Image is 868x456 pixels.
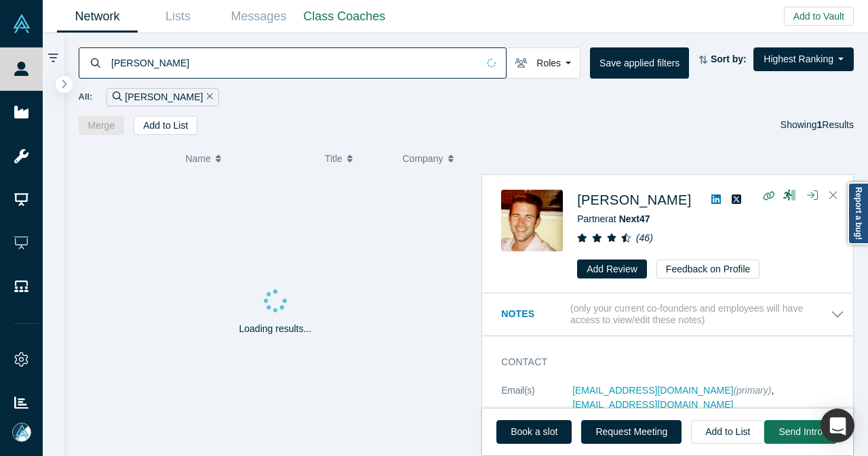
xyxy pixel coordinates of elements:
[572,399,733,410] a: [EMAIL_ADDRESS][DOMAIN_NAME]
[753,47,854,71] button: Highest Ranking
[12,423,31,442] img: Mia Scott's Account
[636,232,653,243] i: ( 46 )
[57,1,138,33] a: Network
[501,190,563,251] img: Micah Smurthwaite's Profile Image
[134,116,197,135] button: Add to List
[501,307,568,321] h3: Notes
[501,303,844,326] button: Notes (only your current co-founders and employees will have access to view/edit these notes)
[325,144,389,173] button: Title
[823,185,844,207] button: Close
[784,7,854,26] button: Add to Vault
[506,47,580,79] button: Roles
[496,420,572,444] a: Book a slot
[110,47,477,79] input: Search by name, title, company, summary, expertise, investment criteria or topics of focus
[577,260,647,278] button: Add Review
[817,119,823,130] strong: 1
[299,1,390,33] a: Class Coaches
[79,90,93,104] span: All:
[572,385,733,396] a: [EMAIL_ADDRESS][DOMAIN_NAME]
[691,420,764,444] button: Add to List
[590,47,689,79] button: Save applied filters
[239,322,312,336] p: Loading results...
[218,1,299,33] a: Messages
[203,89,213,105] button: Remove Filter
[501,355,825,369] h3: Contact
[781,116,854,135] div: Showing
[403,144,443,173] span: Company
[733,385,771,396] span: (primary)
[106,88,219,106] div: [PERSON_NAME]
[12,14,31,33] img: Alchemist Vault Logo
[764,420,837,444] button: Send Intro
[711,54,747,64] strong: Sort by:
[325,144,342,173] span: Title
[79,116,125,135] button: Merge
[577,213,650,224] span: Partner at
[581,420,682,444] button: Request Meeting
[619,213,650,224] a: Next47
[817,119,854,130] span: Results
[572,384,844,412] dd: ,
[403,144,467,173] button: Company
[570,303,831,326] p: (only your current co-founders and employees will have access to view/edit these notes)
[848,182,868,245] a: Report a bug!
[577,192,691,207] a: [PERSON_NAME]
[656,260,760,278] button: Feedback on Profile
[185,144,311,173] button: Name
[501,384,572,426] dt: Email(s)
[185,144,210,173] span: Name
[138,1,218,33] a: Lists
